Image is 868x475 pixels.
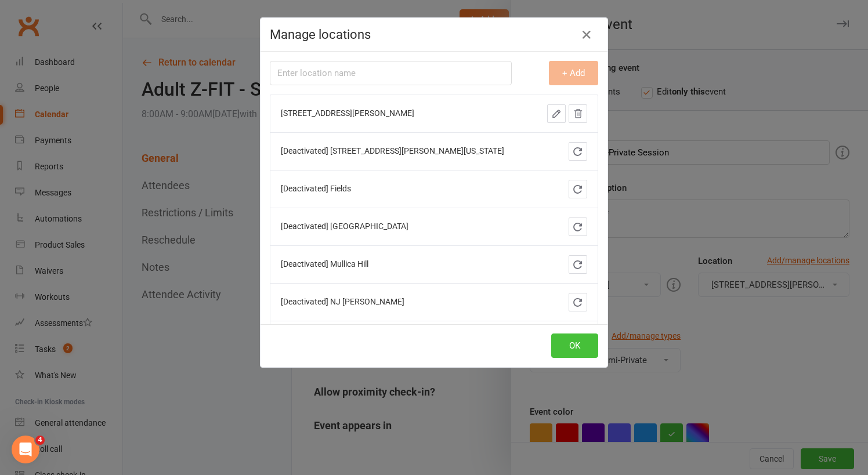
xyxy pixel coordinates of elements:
[577,26,596,44] button: Close
[569,142,587,161] button: Reactivate this location
[281,259,368,269] span: [Deactivated] Mullica Hill
[569,180,587,198] button: Reactivate this location
[569,255,587,274] button: Reactivate this location
[569,217,587,236] button: Reactivate this location
[281,184,351,193] span: [Deactivated] Fields
[281,222,408,231] span: [Deactivated] [GEOGRAPHIC_DATA]
[12,436,39,463] iframe: Intercom live chat
[281,297,404,306] span: [Deactivated] NJ [PERSON_NAME]
[281,146,504,155] span: [Deactivated] [STREET_ADDRESS][PERSON_NAME][US_STATE]
[270,27,598,42] h4: Manage locations
[35,436,45,445] span: 4
[281,108,414,118] span: [STREET_ADDRESS][PERSON_NAME]
[569,104,587,123] button: Delete this location
[569,293,587,311] button: Reactivate this location
[551,333,598,358] button: OK
[270,61,512,85] input: Enter location name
